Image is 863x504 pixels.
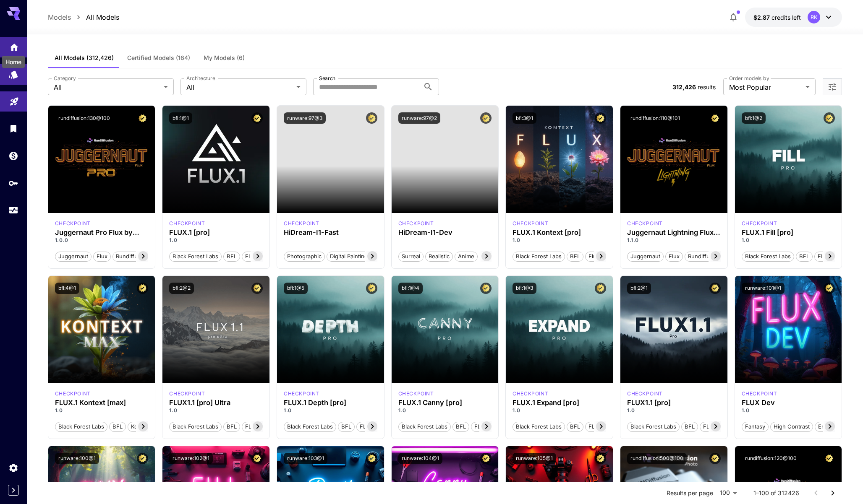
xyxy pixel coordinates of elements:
button: Certified Model – Vetted for best performance and includes a commercial license. [595,112,606,124]
span: Environment [815,423,854,431]
button: Black Forest Labs [513,251,565,262]
p: checkpoint [169,390,205,397]
button: Black Forest Labs [742,251,794,262]
button: FLUX.1 Expand [pro] [585,421,645,432]
button: Black Forest Labs [284,421,336,432]
button: Certified Model – Vetted for best performance and includes a commercial license. [480,453,492,464]
button: Certified Model – Vetted for best performance and includes a commercial license. [709,453,721,464]
button: runware:97@2 [398,112,440,124]
div: FLUX.1 D [627,220,663,227]
div: FLUX1.1 [pro] Ultra [169,399,263,407]
button: runware:103@1 [284,453,327,464]
button: BFL [567,251,583,262]
button: juggernaut [627,251,664,262]
button: rundiffusion:130@100 [55,112,113,124]
label: Order models by [729,75,769,82]
button: Fantasy [742,421,769,432]
button: bfl:1@1 [169,112,192,124]
span: Black Forest Labs [55,423,107,431]
span: FLUX.1 [pro] [242,252,280,261]
button: runware:104@1 [398,453,442,464]
button: bfl:4@1 [55,283,79,294]
div: FLUX.1 Kontext [max] [55,390,91,397]
span: Black Forest Labs [513,252,565,261]
button: runware:105@1 [513,453,556,464]
p: 1.0 [284,407,377,414]
button: flux [665,251,683,262]
span: credits left [771,14,801,21]
div: fluxpro [742,220,777,227]
button: FLUX.1 Depth [pro] [356,421,413,432]
button: Black Forest Labs [169,251,222,262]
span: juggernaut [55,252,91,261]
span: All [54,82,160,92]
span: Black Forest Labs [170,423,221,431]
p: 1.0 [169,407,263,414]
button: Certified Model – Vetted for best performance and includes a commercial license. [137,453,148,464]
button: Certified Model – Vetted for best performance and includes a commercial license. [595,453,606,464]
button: Certified Model – Vetted for best performance and includes a commercial license. [366,283,377,294]
label: Architecture [186,75,215,82]
button: Certified Model – Vetted for best performance and includes a commercial license. [366,453,377,464]
h3: FLUX.1 Kontext [pro] [513,229,606,236]
p: 1.0 [513,407,606,414]
button: Certified Model – Vetted for best performance and includes a commercial license. [824,283,835,294]
button: bfl:1@4 [398,283,423,294]
span: BFL [567,423,583,431]
button: rundiffusion [685,251,724,262]
div: Models [8,67,18,77]
p: checkpoint [55,390,91,397]
span: Most Popular [729,82,802,92]
button: runware:100@1 [55,453,99,464]
p: 1.0.0 [55,236,149,244]
span: Black Forest Labs [399,423,450,431]
h3: FLUX.1 Canny [pro] [398,399,492,407]
button: BFL [223,421,240,432]
p: checkpoint [169,220,205,227]
div: Wallet [8,151,18,161]
div: fluxpro [513,390,548,397]
div: Usage [8,205,18,216]
div: $2.87033 [753,13,801,22]
div: FLUX1.1 [pro] [627,399,721,407]
p: checkpoint [398,390,434,397]
span: juggernaut [628,252,663,261]
button: flux [93,251,111,262]
p: 1.0 [742,236,835,244]
span: BFL [682,423,698,431]
p: Results per page [667,489,713,497]
span: Anime [455,252,477,261]
button: FLUX.1 Canny [pro] [471,421,528,432]
h3: Juggernaut Lightning Flux by RunDiffusion [627,229,721,236]
button: bfl:3@1 [513,112,536,124]
h3: FLUX.1 Depth [pro] [284,399,377,407]
button: Certified Model – Vetted for best performance and includes a commercial license. [709,112,721,124]
div: FLUX.1 D [742,390,777,397]
button: Certified Model – Vetted for best performance and includes a commercial license. [366,112,377,124]
button: rundiffusion [112,251,152,262]
div: Home [2,56,25,68]
button: Photographic [284,251,325,262]
div: fluxpro [627,390,663,397]
div: FLUX.1 Kontext [pro] [513,220,548,227]
span: BFL [110,423,126,431]
button: Surreal [398,251,424,262]
div: fluxpro [169,220,205,227]
button: Certified Model – Vetted for best performance and includes a commercial license. [137,112,148,124]
button: Black Forest Labs [169,421,222,432]
p: 1.1.0 [627,236,721,244]
div: FLUX.1 Expand [pro] [513,399,606,407]
button: Environment [815,421,854,432]
p: checkpoint [742,390,777,397]
button: BFL [452,421,469,432]
div: FLUX.1 D [55,220,91,227]
button: BFL [681,421,698,432]
button: bfl:2@1 [627,283,651,294]
button: Certified Model – Vetted for best performance and includes a commercial license. [137,283,148,294]
button: Open more filters [827,82,837,92]
button: juggernaut [55,251,92,262]
p: 1.0 [627,407,721,414]
p: Models [48,12,71,22]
